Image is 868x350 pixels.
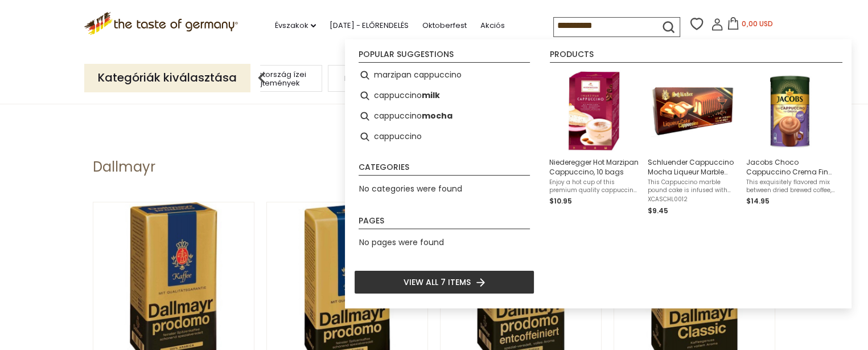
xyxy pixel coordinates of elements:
font: [DATE] - ELŐRENDELÉS [330,20,409,31]
li: cappuccino milk [354,86,534,106]
li: Pages [359,217,530,229]
b: milk [422,89,440,102]
font: Kiemelt termékek [344,73,410,84]
b: mocha [422,109,452,123]
div: Azonnali keresési eredmények [345,39,851,309]
li: marzipan cappuccino [354,65,534,86]
a: [DATE] - ELŐRENDELÉS [330,19,409,32]
li: View all 7 items [354,270,534,294]
a: Akciós [480,19,505,32]
span: This Cappuccino marble pound cake is infused with Kahlua-type liquor which is destined to please ... [648,178,737,194]
a: Évszakok [275,19,316,32]
font: Oktoberfest [422,20,467,31]
span: View all 7 items [404,276,471,288]
a: Kiemelt termékek [344,74,410,83]
a: Németország ízei gyűjtemények [228,70,319,87]
span: No categories were found [359,183,462,194]
a: Oktoberfest [422,19,467,32]
li: cappuccino mocha [354,106,534,127]
font: Dallmayr [93,157,155,176]
font: Kategóriák kiválasztása [98,70,237,86]
li: Popular suggestions [359,50,530,63]
span: $14.95 [746,196,770,206]
span: Niederegger Hot Marzipan Cappuccino, 10 bags [549,157,639,177]
li: Products [550,50,842,63]
span: $9.45 [648,206,668,215]
li: cappuccino [354,127,534,147]
font: 0,00 USD [742,19,772,29]
li: Niederegger Hot Marzipan Cappuccino, 10 bags [545,65,643,221]
span: This exquisitely flavored mix between dried brewed coffee, milk and cocoa powder makes a tasty an... [746,178,836,194]
button: 0,00 USD [726,17,774,34]
li: Categories [359,163,530,176]
li: Schluender Cappuccino Mocha Liqueur Marble Cake 14 oz [643,65,742,221]
font: Akciós [480,20,505,31]
span: Schluender Cappuccino Mocha Liqueur Marble Cake 14 oz [648,157,737,177]
span: Enjoy a hot cup of this premium quality cappuccino drink containig coffee, cocoa and milk powders... [549,178,639,194]
img: Jacobs Choco Cappuccino [750,70,832,152]
img: előző nyíl [250,67,273,89]
span: No pages were found [359,237,444,248]
span: $10.95 [549,196,572,206]
span: Jacobs Choco Cappuccino Crema Fino 500g [746,157,836,177]
li: Jacobs Choco Cappuccino Crema Fino 500g [742,65,840,221]
span: XCASCHL0012 [648,196,737,204]
a: Jacobs Choco CappuccinoJacobs Choco Cappuccino Crema Fino 500gThis exquisitely flavored mix betwe... [746,70,836,217]
a: Schluender Cappuccino Mocha Liqueur Marble Cake 14 ozThis Cappuccino marble pound cake is infused... [648,70,737,217]
font: Németország ízei gyűjtemények [240,69,306,88]
a: Niederegger Hot Marzipan Cappuccino, 10 bagsEnjoy a hot cup of this premium quality cappuccino dr... [549,70,639,217]
font: Évszakok [275,20,308,31]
